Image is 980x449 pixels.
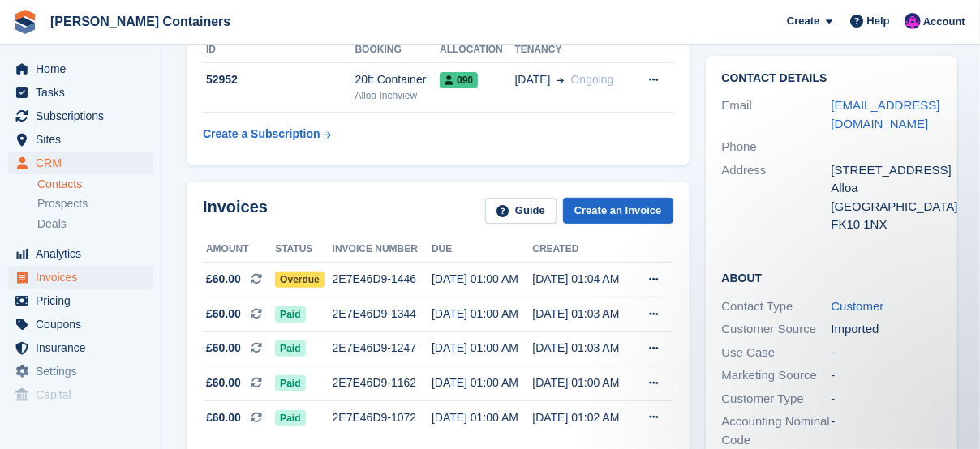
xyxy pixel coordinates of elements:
span: Account [923,14,965,30]
span: Coupons [36,313,133,336]
a: menu [8,289,153,312]
div: Customer Source [722,320,832,339]
span: Deals [37,216,67,232]
div: - [832,344,941,362]
span: £60.00 [206,409,241,426]
div: - [832,413,941,449]
div: FK10 1NX [832,216,941,234]
a: Contacts [37,177,153,192]
div: 2E7E46D9-1344 [333,306,432,323]
span: £60.00 [206,271,241,288]
th: ID [203,37,355,63]
div: Accounting Nominal Code [722,413,832,449]
a: Guide [485,198,557,224]
a: [PERSON_NAME] Containers [44,8,237,35]
div: [STREET_ADDRESS] [832,161,941,180]
img: Claire Wilson [905,13,921,29]
a: menu [8,313,153,336]
div: [DATE] 01:00 AM [532,374,633,391]
div: Create a Subscription [203,126,320,143]
div: Alloa Inchview [355,88,441,103]
div: [DATE] 01:02 AM [532,409,633,426]
a: Create a Subscription [203,119,331,149]
div: [DATE] 01:00 AM [432,340,532,357]
div: 2E7E46D9-1247 [333,340,432,357]
span: Insurance [36,336,133,359]
span: £60.00 [206,374,241,391]
div: [DATE] 01:03 AM [532,306,633,323]
div: [DATE] 01:00 AM [432,409,532,426]
h2: About [722,269,941,285]
a: menu [8,81,153,104]
span: Tasks [36,81,133,104]
a: Deals [37,216,153,233]
span: Sites [36,128,133,151]
h2: Contact Details [722,72,941,85]
div: [DATE] 01:00 AM [432,374,532,391]
a: [EMAIL_ADDRESS][DOMAIN_NAME] [832,98,940,130]
h2: Invoices [203,198,268,224]
div: [DATE] 01:04 AM [532,271,633,288]
a: Prospects [37,195,153,212]
a: menu [8,128,153,151]
span: Capital [36,383,133,406]
span: Home [36,58,133,80]
span: Invoices [36,266,133,289]
th: Booking [355,37,441,63]
a: menu [8,266,153,289]
th: Invoice number [333,237,432,263]
th: Due [432,237,532,263]
span: Analytics [36,242,133,265]
th: Tenancy [515,37,633,63]
span: Subscriptions [36,105,133,127]
span: 090 [440,72,478,88]
span: Create [787,13,819,29]
a: Customer [832,299,884,313]
a: Create an Invoice [563,198,673,224]
span: Pricing [36,289,133,312]
a: menu [8,242,153,265]
a: menu [8,383,153,406]
div: Customer Type [722,390,832,408]
div: [DATE] 01:03 AM [532,340,633,357]
span: CRM [36,152,133,174]
img: stora-icon-8386f47178a22dfd0bd8f6a31ec36ba5ce8667c1dd55bd0f319d3a0aa187defe.svg [13,10,37,34]
th: Allocation [440,37,514,63]
div: Alloa [832,179,941,198]
div: Phone [722,138,832,156]
div: 52952 [203,71,355,88]
a: menu [8,360,153,383]
a: menu [8,58,153,80]
span: [DATE] [515,71,551,88]
div: Contact Type [722,297,832,316]
span: Ongoing [571,73,614,86]
a: menu [8,105,153,127]
div: [GEOGRAPHIC_DATA] [832,198,941,216]
a: menu [8,336,153,359]
span: £60.00 [206,340,241,357]
div: Email [722,96,832,133]
div: Use Case [722,344,832,362]
span: Paid [275,375,305,391]
span: Paid [275,340,305,357]
div: 20ft Container [355,71,441,88]
span: Paid [275,410,305,426]
div: 2E7E46D9-1072 [333,409,432,426]
span: Prospects [37,196,88,212]
span: Settings [36,360,133,383]
span: Help [867,13,890,29]
div: Address [722,161,832,234]
span: Overdue [275,272,325,288]
th: Created [532,237,633,263]
th: Status [275,237,332,263]
div: [DATE] 01:00 AM [432,271,532,288]
div: 2E7E46D9-1446 [333,271,432,288]
span: £60.00 [206,306,241,323]
div: - [832,366,941,385]
div: - [832,390,941,408]
div: Marketing Source [722,366,832,385]
div: 2E7E46D9-1162 [333,374,432,391]
a: menu [8,152,153,174]
div: [DATE] 01:00 AM [432,306,532,323]
div: Imported [832,320,941,339]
